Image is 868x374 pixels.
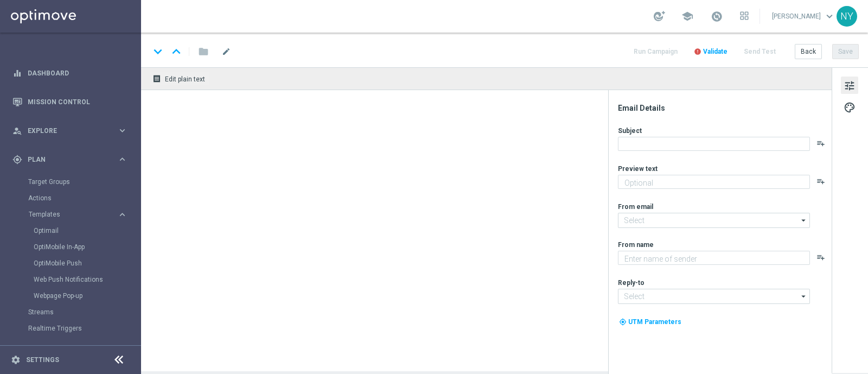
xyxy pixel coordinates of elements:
div: Explore [12,126,117,136]
i: keyboard_arrow_up [168,43,184,60]
div: Templates [29,211,117,218]
span: UTM Parameters [628,318,681,326]
i: arrow_drop_down [799,289,809,303]
div: Actions [28,190,140,206]
span: mode_edit [221,47,231,56]
button: playlist_add [816,177,825,186]
i: arrow_drop_down [799,213,809,227]
div: Templates [28,206,140,304]
div: Realtime Triggers [28,320,140,337]
button: receipt Edit plain text [150,72,210,86]
span: Templates [29,211,106,218]
span: Explore [28,128,117,134]
div: Email Details [618,103,831,113]
i: equalizer [12,68,22,78]
button: playlist_add [816,139,825,148]
button: playlist_add [816,253,825,262]
i: keyboard_arrow_down [150,43,166,60]
i: keyboard_arrow_right [117,125,127,136]
button: person_search Explore keyboard_arrow_right [12,126,128,135]
button: my_location UTM Parameters [618,316,682,328]
i: error [694,48,701,55]
label: Preview text [618,164,658,173]
div: Mission Control [12,87,127,116]
span: palette [844,100,856,115]
label: From email [618,202,653,211]
span: school [681,10,693,22]
div: Streams [28,304,140,320]
a: Target Groups [28,178,113,186]
div: OptiMobile In-App [34,239,140,255]
button: tune [841,77,858,94]
a: OptiMobile In-App [34,243,113,251]
i: settings [11,355,21,365]
input: Select [618,213,810,228]
i: my_location [619,318,627,326]
button: Templates keyboard_arrow_right [28,210,128,219]
a: Dashboard [28,59,127,87]
a: Web Push Notifications [34,275,113,284]
div: Plan [12,155,117,164]
label: Reply-to [618,278,644,287]
span: Edit plain text [165,75,205,83]
a: OptiMobile Push [34,259,113,268]
div: Optimail [34,223,140,239]
button: error Validate [692,45,729,59]
button: gps_fixed Plan keyboard_arrow_right [12,155,128,164]
div: NY [837,6,857,27]
div: Dashboard [12,59,127,87]
div: Target Groups [28,174,140,190]
button: Mission Control [12,98,128,106]
a: [PERSON_NAME]keyboard_arrow_down [771,8,837,24]
a: Webpage Pop-up [34,291,113,300]
div: OptiMobile Push [34,255,140,271]
label: Subject [618,126,642,135]
label: From name [618,240,654,249]
a: Mission Control [28,87,127,116]
span: tune [844,79,856,93]
span: keyboard_arrow_down [824,10,835,22]
input: Select [618,289,810,304]
span: Plan [28,156,117,163]
span: Validate [703,48,727,55]
i: gps_fixed [12,155,22,164]
a: Actions [28,194,113,202]
button: palette [841,98,858,116]
button: equalizer Dashboard [12,69,128,78]
div: Webpage Pop-up [34,288,140,304]
i: receipt [152,74,161,83]
a: Optimail [34,226,113,235]
button: Back [795,44,822,59]
a: Settings [26,357,59,363]
i: keyboard_arrow_right [117,210,127,220]
i: person_search [12,126,22,136]
a: Streams [28,308,113,316]
a: Realtime Triggers [28,324,113,333]
i: keyboard_arrow_right [117,154,127,164]
button: Save [832,44,859,59]
div: Web Push Notifications [34,271,140,288]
